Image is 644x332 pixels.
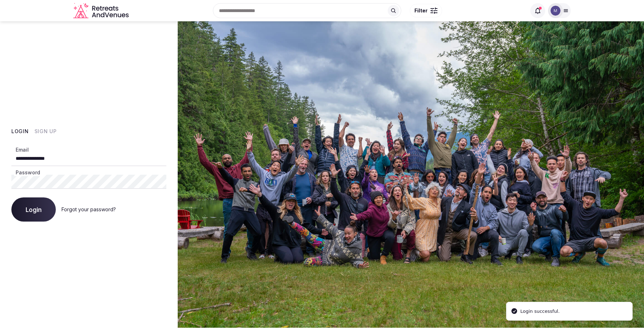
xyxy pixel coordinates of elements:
img: My Account Background [178,21,644,328]
button: Filter [410,4,442,17]
span: Filter [414,7,428,14]
button: Sign Up [34,128,57,135]
img: mia [551,6,560,16]
svg: Retreats and Venues company logo [73,3,130,19]
a: Visit the homepage [73,3,130,19]
span: Login [26,206,42,213]
button: Login [11,128,29,135]
a: Forgot your password? [61,206,116,212]
button: Login [11,197,56,222]
div: Login successful. [520,308,560,315]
